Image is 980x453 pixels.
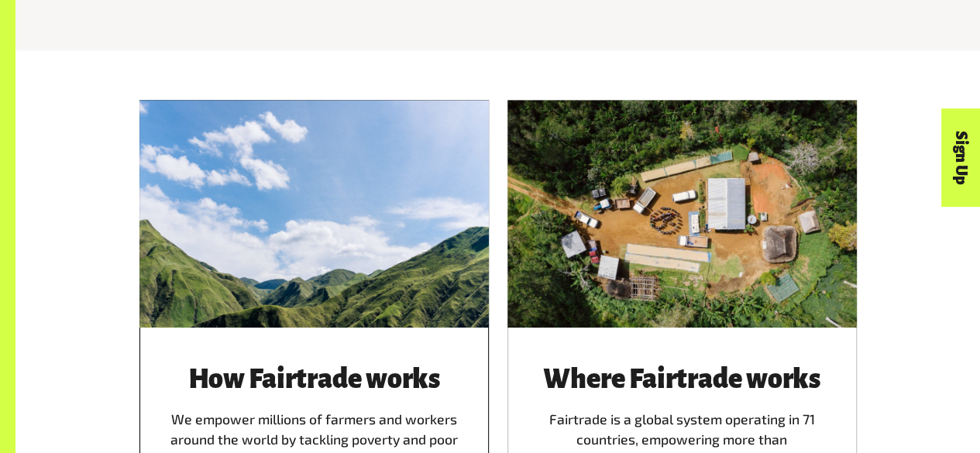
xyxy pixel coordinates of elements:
h3: How Fairtrade works [158,365,470,394]
h3: Where Fairtrade works [526,365,838,394]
